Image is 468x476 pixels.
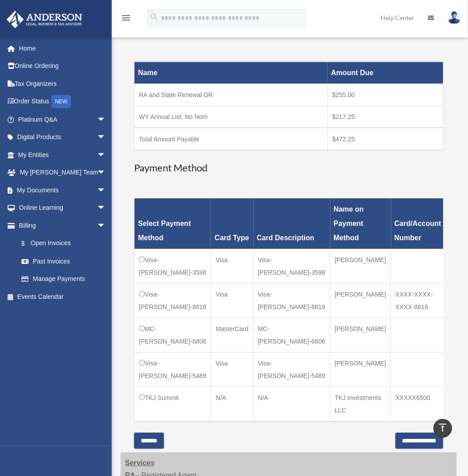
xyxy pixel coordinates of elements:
i: vertical_align_top [438,423,448,433]
span: arrow_drop_down [97,128,115,147]
td: [PERSON_NAME] [330,318,391,353]
td: TKJ Summit [135,387,211,422]
td: Visa-[PERSON_NAME]-5489 [253,353,330,387]
a: Events Calendar [6,288,119,306]
span: arrow_drop_down [97,217,115,235]
img: User Pic [448,11,461,24]
div: NEW [51,95,71,108]
th: Amount Due [328,62,443,84]
a: Order StatusNEW [6,93,119,111]
span: arrow_drop_down [97,199,115,217]
td: $217.25 [328,106,443,128]
strong: Services [125,459,155,467]
a: menu [121,16,131,23]
td: Visa-[PERSON_NAME]-5489 [135,353,211,387]
i: search [149,12,159,22]
td: MC-[PERSON_NAME]-6806 [135,318,211,353]
span: arrow_drop_down [97,110,115,129]
td: Visa-[PERSON_NAME]-3598 [253,249,330,284]
th: Card/Account Number [391,199,445,249]
a: Manage Payments [13,270,115,288]
td: Visa-[PERSON_NAME]-8818 [253,284,330,318]
td: $255.00 [328,84,443,106]
td: TKJ Investments LLC [330,387,391,422]
th: Name on Payment Method [330,199,391,249]
td: MasterCard [211,318,253,353]
th: Select Payment Method [135,199,211,249]
th: Card Description [253,199,330,249]
td: RA and State Renewal OR [135,84,328,106]
td: [PERSON_NAME] [330,249,391,284]
img: Anderson Advisors Platinum Portal [4,11,85,28]
td: N/A [211,387,253,422]
td: Visa [211,284,253,318]
a: Platinum Q&Aarrow_drop_down [6,110,119,128]
a: Digital Productsarrow_drop_down [6,128,119,146]
span: arrow_drop_down [97,181,115,200]
a: My Entitiesarrow_drop_down [6,146,119,164]
th: Name [135,62,328,84]
td: N/A [253,387,330,422]
span: $ [26,238,31,249]
td: Visa-[PERSON_NAME]-8818 [135,284,211,318]
a: Past Invoices [13,252,115,270]
a: Online Ordering [6,57,119,75]
span: arrow_drop_down [97,164,115,182]
a: My [PERSON_NAME] Teamarrow_drop_down [6,164,119,182]
td: $472.25 [328,128,443,150]
a: Tax Organizers [6,75,119,93]
td: XXXXX6500 [391,387,445,422]
i: menu [121,13,131,23]
td: Visa [211,353,253,387]
a: $Open Invoices [13,234,110,253]
td: Total Amount Payable [135,128,328,150]
th: Card Type [211,199,253,249]
span: arrow_drop_down [97,146,115,164]
a: My Documentsarrow_drop_down [6,181,119,199]
a: Home [6,39,119,57]
td: [PERSON_NAME] [330,284,391,318]
h3: Payment Method [134,161,443,175]
a: vertical_align_top [434,419,452,438]
td: XXXX-XXXX-XXXX-8818 [391,284,445,318]
a: Billingarrow_drop_down [6,217,115,234]
td: Visa [211,249,253,284]
a: Online Learningarrow_drop_down [6,199,119,217]
td: [PERSON_NAME] [330,353,391,387]
td: MC-[PERSON_NAME]-6806 [253,318,330,353]
td: Visa-[PERSON_NAME]-3598 [135,249,211,284]
td: WY Annual List, No Nom [135,106,328,128]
